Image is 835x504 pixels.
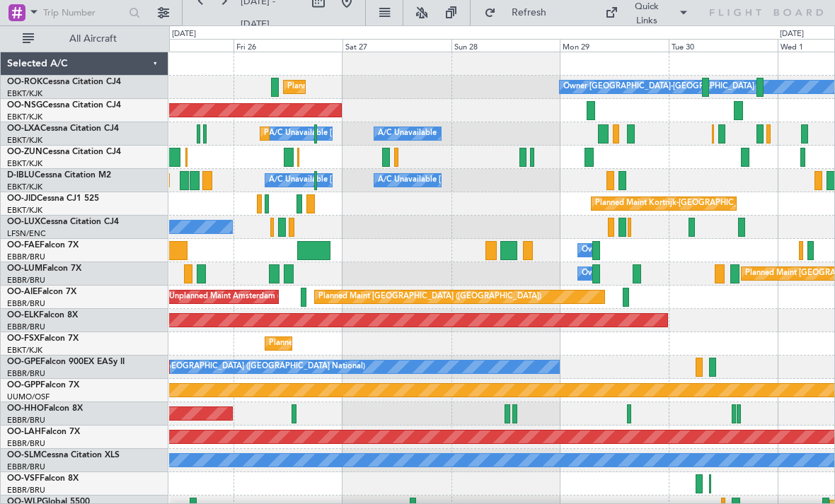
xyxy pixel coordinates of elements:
span: OO-NSG [7,101,42,110]
span: D-IBLU [7,171,35,180]
a: D-IBLUCessna Citation M2 [7,171,111,180]
span: OO-LUX [7,218,40,226]
a: OO-ROKCessna Citation CJ4 [7,78,121,86]
span: OO-GPE [7,358,40,366]
span: OO-VSF [7,474,40,483]
a: OO-ZUNCessna Citation CJ4 [7,148,121,156]
div: [DATE] [172,28,196,40]
a: OO-HHOFalcon 8X [7,404,83,413]
a: EBBR/BRU [7,322,45,332]
a: UUMO/OSF [7,392,50,402]
div: A/C Unavailable [378,123,437,144]
a: OO-ELKFalcon 8X [7,311,78,320]
div: Sat 27 [342,39,451,52]
div: Planned Maint Kortrijk-[GEOGRAPHIC_DATA] [287,76,452,98]
a: EBBR/BRU [7,438,45,449]
a: OO-GPEFalcon 900EX EASy II [7,358,125,366]
div: A/C Unavailable [GEOGRAPHIC_DATA]-[GEOGRAPHIC_DATA] [378,170,604,191]
div: Owner [GEOGRAPHIC_DATA]-[GEOGRAPHIC_DATA] [563,76,754,98]
a: EBKT/KJK [7,345,42,356]
div: A/C Unavailable [GEOGRAPHIC_DATA] ([GEOGRAPHIC_DATA] National) [269,170,532,191]
span: OO-FSX [7,334,40,343]
span: OO-LXA [7,124,40,133]
span: Refresh [499,8,558,18]
span: OO-ZUN [7,148,42,156]
div: Planned Maint Kortrijk-[GEOGRAPHIC_DATA] [269,333,434,354]
div: Planned Maint Kortrijk-[GEOGRAPHIC_DATA] [595,193,760,214]
a: OO-GPPFalcon 7X [7,381,79,389]
div: Fri 26 [234,39,342,52]
span: OO-ELK [7,311,39,320]
span: All Aircraft [37,34,149,44]
div: Sun 28 [451,39,560,52]
div: Owner Melsbroek Air Base [582,240,678,261]
a: OO-LXACessna Citation CJ4 [7,124,119,133]
span: OO-AIE [7,288,38,296]
a: OO-LUMFalcon 7X [7,264,81,273]
a: EBBR/BRU [7,462,45,472]
a: EBKT/KJK [7,112,42,122]
a: OO-FAEFalcon 7X [7,241,79,250]
a: EBBR/BRU [7,275,45,286]
a: OO-FSXFalcon 7X [7,334,79,343]
a: EBKT/KJK [7,182,42,192]
div: Mon 29 [560,39,669,52]
a: OO-SLMCessna Citation XLS [7,451,120,459]
div: Unplanned Maint Amsterdam (Schiphol) [169,286,312,307]
div: [DATE] [780,28,804,40]
span: OO-JID [7,194,37,203]
div: Planned Maint [GEOGRAPHIC_DATA] ([GEOGRAPHIC_DATA]) [318,286,541,307]
a: EBKT/KJK [7,135,42,146]
a: EBBR/BRU [7,368,45,379]
a: EBBR/BRU [7,298,45,309]
span: OO-HHO [7,404,44,413]
a: EBKT/KJK [7,205,42,216]
a: EBBR/BRU [7,485,45,496]
a: EBKT/KJK [7,158,42,169]
div: Tue 30 [669,39,778,52]
a: EBKT/KJK [7,88,42,99]
span: OO-GPP [7,381,40,389]
button: Quick Links [598,1,696,24]
span: OO-LUM [7,264,42,273]
a: OO-NSGCessna Citation CJ4 [7,101,121,110]
a: OO-LAHFalcon 7X [7,428,80,436]
span: OO-LAH [7,428,41,436]
a: OO-LUXCessna Citation CJ4 [7,218,119,226]
button: All Aircraft [16,28,154,50]
a: LFSN/ENC [7,228,46,239]
a: OO-AIEFalcon 7X [7,288,76,296]
span: OO-FAE [7,241,40,250]
span: OO-SLM [7,451,41,459]
div: Owner Melsbroek Air Base [582,263,678,284]
div: No Crew [GEOGRAPHIC_DATA] ([GEOGRAPHIC_DATA] National) [128,356,365,377]
a: EBBR/BRU [7,252,45,262]
button: Refresh [478,1,563,24]
a: EBBR/BRU [7,415,45,426]
input: Trip Number [43,2,125,23]
a: OO-JIDCessna CJ1 525 [7,194,99,203]
div: Planned Maint Kortrijk-[GEOGRAPHIC_DATA] [264,123,429,144]
div: Thu 25 [125,39,234,52]
a: OO-VSFFalcon 8X [7,474,79,483]
span: OO-ROK [7,78,42,86]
